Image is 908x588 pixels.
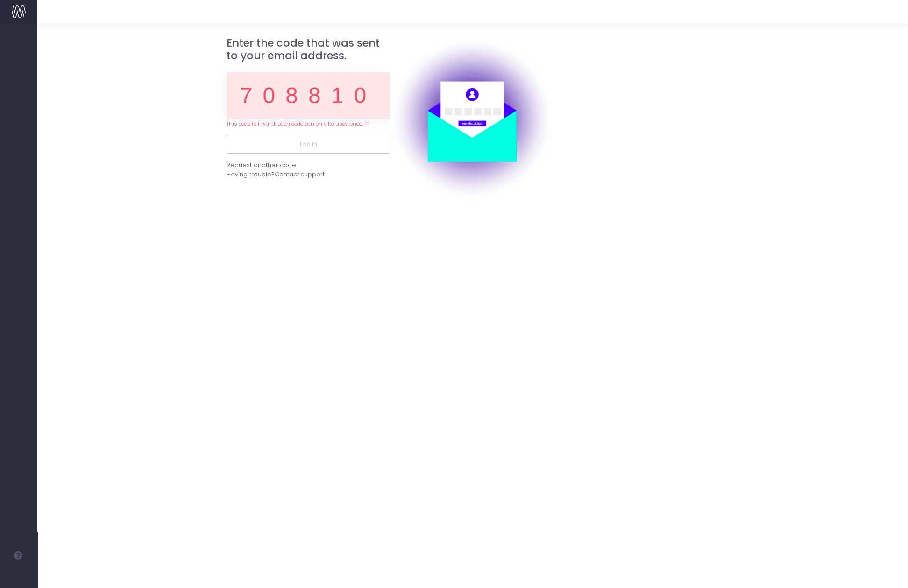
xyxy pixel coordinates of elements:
[275,170,325,179] span: Contact support
[12,569,26,583] img: images/default_profile_image.png
[227,135,390,154] button: Log in
[227,161,296,170] div: Request another code
[227,37,390,63] h3: Enter the code that was sent to your email address.
[390,37,553,200] img: auth.png
[227,170,390,179] div: Having trouble?
[227,120,390,128] div: This code is invalid. Each code can only be used once. [1]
